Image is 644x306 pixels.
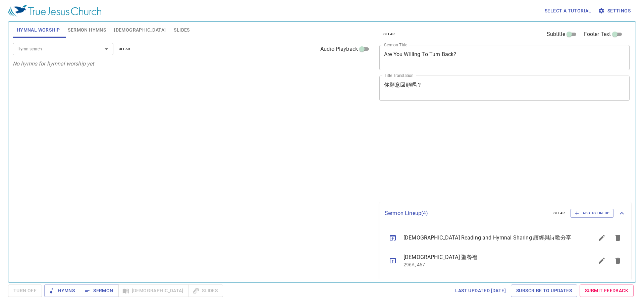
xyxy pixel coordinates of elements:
[404,261,578,268] p: 296A, 467
[547,30,565,38] span: Subtitle
[383,31,395,37] span: clear
[85,287,113,295] span: Sermon
[404,253,578,261] span: [DEMOGRAPHIC_DATA] 聖餐禮
[584,30,611,38] span: Footer Text
[455,287,506,295] span: Last updated [DATE]
[585,287,628,295] span: Submit Feedback
[549,209,569,217] button: clear
[545,7,591,15] span: Select a tutorial
[115,45,135,53] button: clear
[377,108,580,200] iframe: from-child
[599,7,631,15] span: Settings
[102,44,111,54] button: Open
[174,26,190,34] span: Slides
[50,287,75,295] span: Hymns
[452,285,508,297] a: Last updated [DATE]
[404,234,578,242] span: [DEMOGRAPHIC_DATA] Reading and Hymnal Sharing 讀經與詩歌分享
[320,45,358,53] span: Audio Playback
[542,5,594,17] button: Select a tutorial
[553,210,565,216] span: clear
[384,51,625,64] textarea: Are You Willing To Turn Back?
[17,26,60,34] span: Hymnal Worship
[44,285,80,297] button: Hymns
[119,46,130,52] span: clear
[13,60,94,67] i: No hymns for hymnal worship yet
[516,287,572,295] span: Subscribe to Updates
[8,5,101,17] img: True Jesus Church
[580,285,634,297] a: Submit Feedback
[80,285,118,297] button: Sermon
[384,82,625,94] textarea: 你願意回頭嗎？
[597,5,633,17] button: Settings
[575,210,609,216] span: Add to Lineup
[379,30,399,38] button: clear
[68,26,106,34] span: Sermon Hymns
[114,26,166,34] span: [DEMOGRAPHIC_DATA]
[379,202,631,224] div: Sermon Lineup(4)clearAdd to Lineup
[385,209,548,217] p: Sermon Lineup ( 4 )
[570,209,614,218] button: Add to Lineup
[511,285,577,297] a: Subscribe to Updates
